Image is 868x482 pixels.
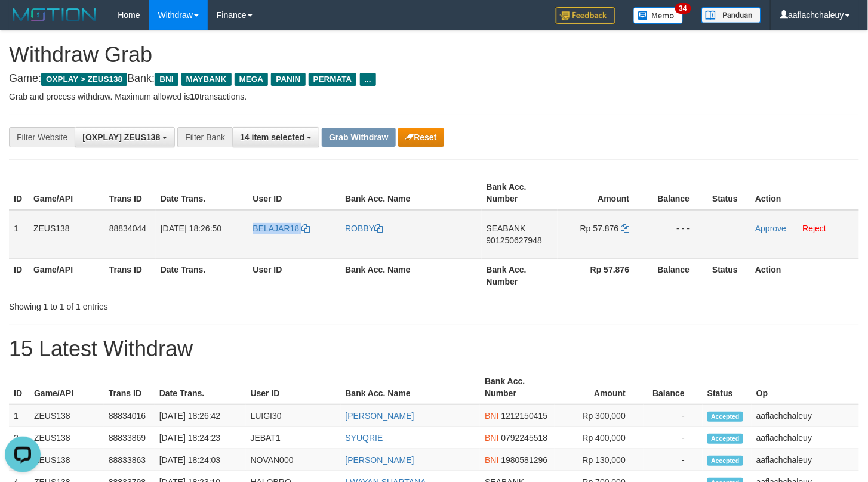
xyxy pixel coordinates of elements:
th: Trans ID [104,258,156,292]
th: Game/API [29,176,104,210]
h4: Game: Bank: [9,73,859,85]
th: User ID [248,258,341,292]
td: Rp 130,000 [555,449,644,471]
th: User ID [246,370,341,404]
button: Reset [398,128,444,147]
td: 88833863 [104,449,155,471]
span: Copy 901250627948 to clipboard [487,236,542,245]
span: [OXPLAY] ZEUS138 [82,132,160,142]
a: Reject [803,224,827,233]
span: Copy 1212150415 to clipboard [501,411,548,421]
th: Trans ID [104,370,155,404]
th: Amount [555,370,644,404]
th: Bank Acc. Name [340,258,481,292]
span: Copy 1980581296 to clipboard [501,455,548,465]
th: Date Trans. [155,370,246,404]
div: Filter Bank [177,127,232,147]
th: User ID [248,176,341,210]
img: Button%20Memo.svg [633,7,684,24]
span: Copy 0792245518 to clipboard [501,433,548,443]
span: BNI [485,455,498,465]
th: ID [9,258,29,292]
p: Grab and process withdraw. Maximum allowed is transactions. [9,91,859,103]
img: panduan.png [701,7,761,23]
span: 88834044 [109,224,146,233]
div: Showing 1 to 1 of 1 entries [9,296,353,313]
strong: 10 [190,92,199,101]
td: ZEUS138 [29,427,104,449]
td: 1 [9,210,29,259]
span: MEGA [235,73,269,86]
th: Status [707,258,750,292]
th: Balance [647,258,707,292]
th: Game/API [29,370,104,404]
a: SYUQRIE [346,433,383,443]
span: OXPLAY > ZEUS138 [41,73,127,86]
span: BNI [485,433,498,443]
td: LUIGI30 [246,404,341,427]
th: Op [752,370,859,404]
td: JEBAT1 [246,427,341,449]
td: - [644,404,703,427]
span: [DATE] 18:26:50 [161,224,221,233]
td: [DATE] 18:24:03 [155,449,246,471]
th: Bank Acc. Number [482,258,558,292]
a: Approve [755,224,786,233]
td: - [644,427,703,449]
th: Bank Acc. Number [482,176,558,210]
td: - - - [647,210,707,259]
span: MAYBANK [181,73,232,86]
td: aaflachchaleuy [752,449,859,471]
button: [OXPLAY] ZEUS138 [75,127,175,147]
img: Feedback.jpg [556,7,615,24]
th: Game/API [29,258,104,292]
img: MOTION_logo.png [9,6,100,24]
td: ZEUS138 [29,210,104,259]
span: 34 [675,3,691,14]
th: Bank Acc. Name [341,370,481,404]
th: ID [9,176,29,210]
span: Accepted [707,434,743,444]
td: [DATE] 18:26:42 [155,404,246,427]
a: Copy 57876 to clipboard [621,224,629,233]
h1: Withdraw Grab [9,43,859,67]
th: Amount [558,176,648,210]
td: 88833869 [104,427,155,449]
th: Status [703,370,752,404]
th: Date Trans. [156,176,248,210]
span: BELAJAR18 [253,224,300,233]
th: Trans ID [104,176,156,210]
a: BELAJAR18 [253,224,310,233]
a: ROBBY [345,224,383,233]
td: Rp 400,000 [555,427,644,449]
th: ID [9,370,29,404]
td: ZEUS138 [29,449,104,471]
button: Grab Withdraw [322,128,395,147]
span: Accepted [707,456,743,466]
span: PERMATA [309,73,357,86]
th: Date Trans. [156,258,248,292]
td: - [644,449,703,471]
button: 14 item selected [232,127,319,147]
span: BNI [155,73,178,86]
th: Balance [644,370,703,404]
th: Bank Acc. Name [340,176,481,210]
td: aaflachchaleuy [752,427,859,449]
th: Action [750,176,859,210]
th: Status [707,176,750,210]
td: NOVAN000 [246,449,341,471]
a: [PERSON_NAME] [346,455,414,465]
td: aaflachchaleuy [752,404,859,427]
span: BNI [485,411,498,421]
span: PANIN [271,73,305,86]
th: Rp 57.876 [558,258,648,292]
span: Rp 57.876 [580,224,619,233]
button: Open LiveChat chat widget [5,5,41,41]
span: 14 item selected [240,132,304,142]
td: [DATE] 18:24:23 [155,427,246,449]
th: Balance [647,176,707,210]
th: Bank Acc. Number [480,370,555,404]
td: ZEUS138 [29,404,104,427]
span: Accepted [707,412,743,422]
td: 2 [9,427,29,449]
